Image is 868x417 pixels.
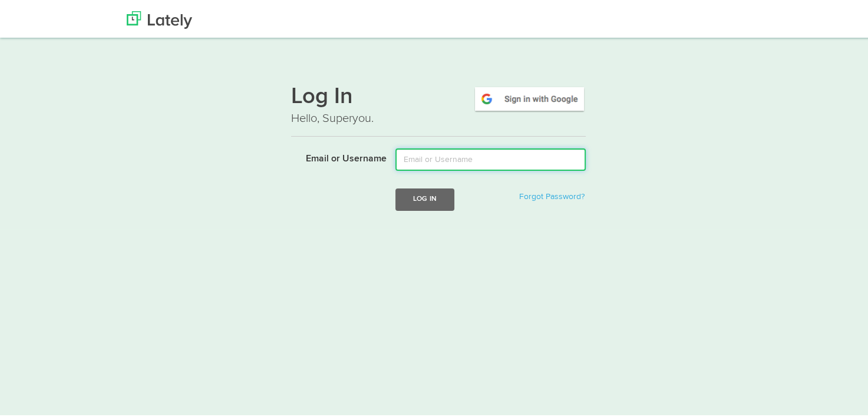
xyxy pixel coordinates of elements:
img: google-signin.png [473,83,586,110]
p: Hello, Superyou. [291,108,586,125]
label: Email or Username [282,146,387,164]
input: Email or Username [395,146,586,168]
button: Log In [395,186,454,208]
img: Lately [127,9,192,27]
a: Forgot Password? [519,190,585,198]
h1: Log In [291,83,586,108]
